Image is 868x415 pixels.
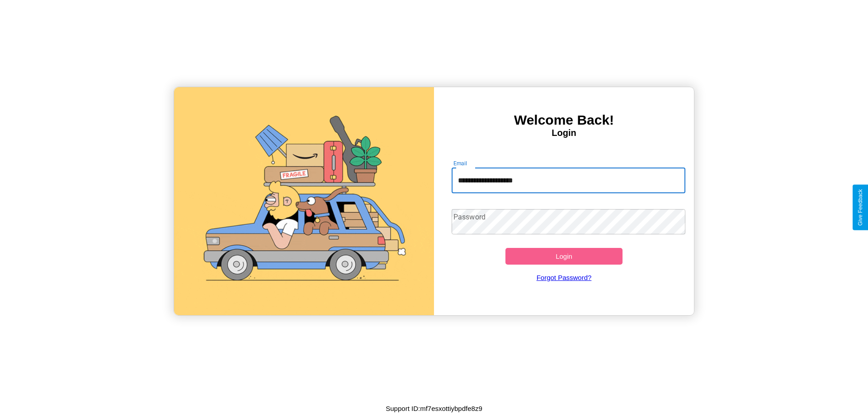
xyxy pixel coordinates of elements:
[174,87,434,315] img: gif
[857,189,863,226] div: Give Feedback
[447,265,681,290] a: Forgot Password?
[453,159,467,167] label: Email
[434,128,694,138] h4: Login
[434,112,694,128] h3: Welcome Back!
[505,248,623,265] button: Login
[386,402,482,415] p: Support ID: mf7esxottiybpdfe8z9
